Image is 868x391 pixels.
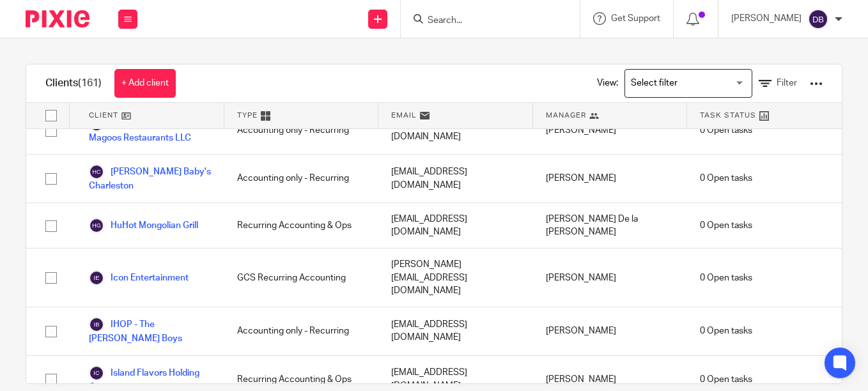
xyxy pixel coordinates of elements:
[89,218,198,233] a: HuHot Mongolian Grill
[700,219,752,232] span: 0 Open tasks
[533,307,688,355] div: [PERSON_NAME]
[391,110,417,121] span: Email
[89,365,104,381] img: svg%3E
[808,9,828,29] img: svg%3E
[546,110,586,121] span: Manager
[700,325,752,337] span: 0 Open tasks
[533,249,688,307] div: [PERSON_NAME]
[700,124,752,137] span: 0 Open tasks
[78,78,102,88] span: (161)
[39,103,63,128] input: Select all
[700,373,752,386] span: 0 Open tasks
[89,164,212,192] a: [PERSON_NAME] Baby's Charleston
[533,107,688,154] div: [PERSON_NAME]
[89,218,104,233] img: svg%3E
[224,107,379,154] div: Accounting only - Recurring
[224,249,379,307] div: GCS Recurring Accounting
[89,270,189,286] a: Icon Entertainment
[89,270,104,286] img: svg%3E
[378,155,533,202] div: [EMAIL_ADDRESS][DOMAIN_NAME]
[89,116,212,144] a: [PERSON_NAME] Magoos Restaurants LLC
[89,164,104,180] img: svg%3E
[626,72,745,95] input: Search for option
[533,155,688,202] div: [PERSON_NAME]
[378,249,533,307] div: [PERSON_NAME][EMAIL_ADDRESS][DOMAIN_NAME]
[45,77,102,90] h1: Clients
[378,107,533,154] div: [EMAIL_ADDRESS][DOMAIN_NAME]
[89,317,104,332] img: svg%3E
[611,14,660,23] span: Get Support
[224,203,379,249] div: Recurring Accounting & Ops
[224,307,379,355] div: Accounting only - Recurring
[89,110,118,121] span: Client
[114,69,176,98] a: + Add client
[777,79,797,88] span: Filter
[533,203,688,249] div: [PERSON_NAME] De la [PERSON_NAME]
[700,110,756,121] span: Task Status
[378,203,533,249] div: [EMAIL_ADDRESS][DOMAIN_NAME]
[26,10,89,27] img: Pixie
[700,272,752,284] span: 0 Open tasks
[378,307,533,355] div: [EMAIL_ADDRESS][DOMAIN_NAME]
[578,65,823,102] div: View:
[731,12,802,25] p: [PERSON_NAME]
[89,317,212,345] a: IHOP - The [PERSON_NAME] Boys
[700,172,752,185] span: 0 Open tasks
[224,155,379,202] div: Accounting only - Recurring
[426,15,541,27] input: Search
[624,69,752,98] div: Search for option
[237,110,258,121] span: Type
